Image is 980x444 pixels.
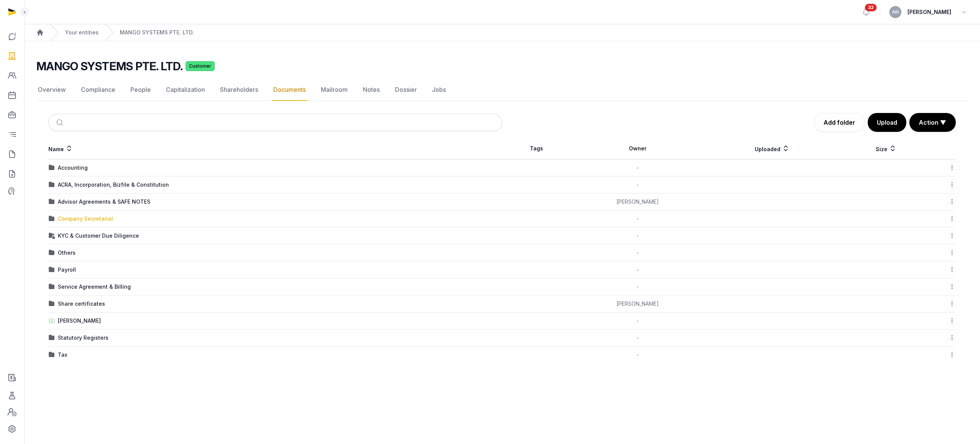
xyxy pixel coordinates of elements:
img: folder.svg [49,335,55,341]
div: Others [58,249,76,257]
button: Action ▼ [910,113,955,131]
div: Company Secretarial [58,215,113,223]
span: [PERSON_NAME] [907,8,951,17]
div: ACRA, Incorporation, Bizfile & Constitution [58,181,169,189]
h2: MANGO SYSTEMS PTE. LTD. [36,59,183,73]
th: Uploaded [704,138,840,159]
img: folder.svg [49,182,55,188]
div: Share certificates [58,300,105,308]
img: folder-upload.svg [49,318,55,324]
div: [PERSON_NAME] [58,317,101,325]
img: folder.svg [49,250,55,256]
a: Shareholders [218,79,260,101]
div: Accounting [58,164,88,172]
a: People [129,79,152,101]
td: [PERSON_NAME] [571,295,704,313]
a: Your entities [65,29,99,36]
div: Advisor Agreements & SAFE NOTES [58,198,150,206]
img: folder.svg [49,216,55,222]
td: - [571,278,704,295]
img: folder.svg [49,301,55,307]
nav: Breadcrumb [24,24,980,41]
td: - [571,176,704,193]
nav: Tabs [36,79,968,101]
th: Size [840,138,932,159]
img: folder.svg [49,165,55,171]
a: Compliance [79,79,117,101]
th: Name [48,138,502,159]
a: Overview [36,79,67,101]
td: - [571,227,704,244]
a: Notes [361,79,381,101]
span: 32 [865,4,877,11]
div: Tax [58,351,67,359]
div: Payroll [58,266,76,274]
button: AN [889,6,901,18]
td: - [571,159,704,176]
a: MANGO SYSTEMS PTE. LTD. [120,29,194,36]
th: Owner [571,138,704,159]
td: - [571,313,704,330]
a: Jobs [430,79,447,101]
a: Capitalization [164,79,206,101]
button: Upload [868,113,906,132]
img: folder-locked-icon.svg [49,233,55,239]
button: Submit [52,114,70,131]
span: Customer [186,61,215,71]
a: Mailroom [319,79,349,101]
td: - [571,261,704,278]
span: AN [892,10,899,14]
th: Tags [502,138,571,159]
td: - [571,244,704,261]
td: - [571,210,704,227]
img: folder.svg [49,284,55,290]
td: - [571,330,704,347]
img: folder.svg [49,199,55,205]
div: Service Agreement & Billing [58,283,131,291]
a: Dossier [393,79,418,101]
a: Add folder [814,113,865,132]
div: Statutory Registers [58,334,108,342]
a: Documents [272,79,307,101]
td: [PERSON_NAME] [571,193,704,210]
div: KYC & Customer Due Diligence [58,232,139,240]
img: folder.svg [49,352,55,358]
img: folder.svg [49,267,55,273]
td: - [571,347,704,364]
